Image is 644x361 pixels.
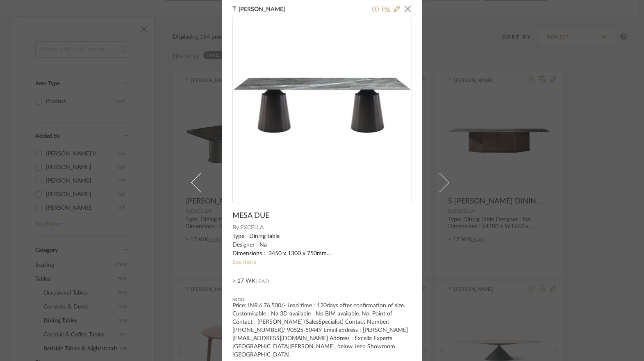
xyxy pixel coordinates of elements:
[239,6,298,13] span: [PERSON_NAME]
[232,211,269,220] span: MESA DUE
[240,224,412,232] span: EXCELLA
[233,17,412,196] div: 0
[400,0,416,17] button: Close
[232,224,239,232] span: By
[232,277,255,286] span: > 17 WK
[232,296,412,304] div: Notes
[232,302,412,359] div: Price: INR.6,76,500/- Lead time : 120days after confirmation of size. Customisable : Na 3D availa...
[232,259,256,265] a: See more
[255,279,269,284] span: Lead
[233,78,412,135] img: 045dc14d-3cbf-48cb-acc9-c00296b97940_436x436.jpg
[232,232,412,258] div: Type: Dining table Designer : Na Dimensions : 3450 x 1300 x 750mm Material & Finish : Solid paint...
